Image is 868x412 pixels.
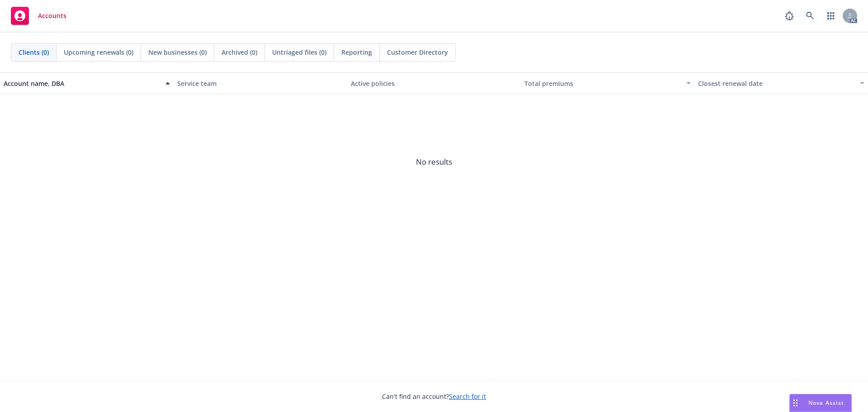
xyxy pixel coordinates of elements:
span: Customer Directory [387,47,448,57]
button: Active policies [347,72,521,94]
span: Untriaged files (0) [272,47,326,57]
button: Total premiums [521,72,694,94]
div: Total premiums [524,79,681,88]
button: Nova Assist [789,394,852,412]
span: Nova Assist [808,399,844,407]
span: Upcoming renewals (0) [64,47,133,57]
span: Reporting [341,47,372,57]
a: Switch app [822,7,840,25]
span: Accounts [38,12,66,19]
span: Archived (0) [222,47,257,57]
div: Drag to move [790,394,801,412]
div: Active policies [351,79,517,88]
a: Report a Bug [780,7,798,25]
div: Closest renewal date [698,79,854,88]
button: Closest renewal date [694,72,868,94]
span: Clients (0) [19,47,49,57]
a: Search [801,7,819,25]
div: Account name, DBA [4,79,160,88]
a: Accounts [7,3,70,28]
button: Service team [174,72,347,94]
span: New businesses (0) [148,47,207,57]
a: Search for it [449,392,486,401]
div: Service team [177,79,344,88]
span: Can't find an account? [382,392,486,401]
